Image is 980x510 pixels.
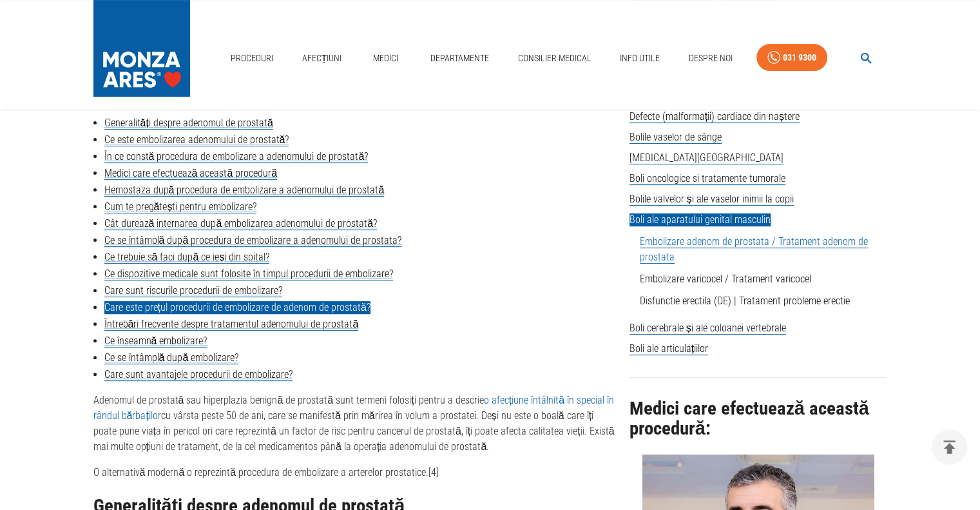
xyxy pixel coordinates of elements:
[104,318,359,331] a: Întrebări frecvente despre tratamentul adenomului de prostată
[226,45,278,72] a: Proceduri
[104,268,393,280] a: Ce dispozitive medicale sunt folosite în timpul procedurii de embolizare?
[104,184,385,197] a: Hemostaza după procedura de embolizare a adenomului de prostată
[104,133,289,146] a: Ce este embolizarea adenomului de prostată?
[640,235,868,264] a: Embolizare adenom de prostata / Tratament adenom de prostata
[104,251,270,264] a: Ce trebuie să faci după ce ieși din spital?
[104,234,402,247] a: Ce se întâmplă după procedura de embolizare a adenomului de prostata?
[640,295,850,307] a: Disfunctie erectila (DE) | Tratament probleme erectie
[512,45,596,72] a: Consilier Medical
[104,167,278,180] a: Medici care efectuează această procedură
[640,273,811,285] a: Embolizare varicocel / Tratament varicocel
[783,50,816,66] div: 031 9300
[425,45,494,72] a: Departamente
[615,45,665,72] a: Info Utile
[629,398,887,439] h2: Medici care efectuează această procedură:
[104,217,378,230] a: Cât durează internarea după embolizarea adenomului de prostată?
[684,45,738,72] a: Despre Noi
[756,44,827,72] a: 031 9300
[104,335,207,348] a: Ce înseamnă embolizare?
[297,45,347,72] a: Afecțiuni
[365,45,407,72] a: Medici
[93,465,619,480] p: O alternativă modernă o reprezintă procedura de embolizare a arterelor prostatice.[4]
[629,110,800,123] span: Defecte (malformații) cardiace din naștere
[93,393,619,455] p: Adenomul de prostată sau hiperplazia benignă de prostată sunt termeni folosiți pentru a descrie c...
[629,193,794,206] span: Bolile valvelor și ale vaselor inimii la copii
[104,301,370,314] a: Care este prețul procedurii de embolizare de adenom de prostată?
[104,351,239,364] a: Ce se întâmplă după embolizare?
[629,213,771,226] span: Boli ale aparatului genital masculin
[104,368,293,381] a: Care sunt avantajele procedurii de embolizare?
[629,152,783,164] span: [MEDICAL_DATA][GEOGRAPHIC_DATA]
[104,150,369,163] a: În ce constă procedura de embolizare a adenomului de prostată?
[932,429,967,465] button: delete
[629,172,785,185] span: Boli oncologice si tratamente tumorale
[104,284,282,297] a: Care sunt riscurile procedurii de embolizare?
[93,394,614,422] a: o afecțiune întâlnită în special în rândul bărbaților
[104,117,273,130] a: Generalități despre adenomul de prostată
[629,342,708,355] span: Boli ale articulațiilor
[104,201,257,213] a: Cum te pregătești pentru embolizare?
[629,131,722,144] span: Bolile vaselor de sânge
[629,322,786,335] span: Boli cerebrale și ale coloanei vertebrale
